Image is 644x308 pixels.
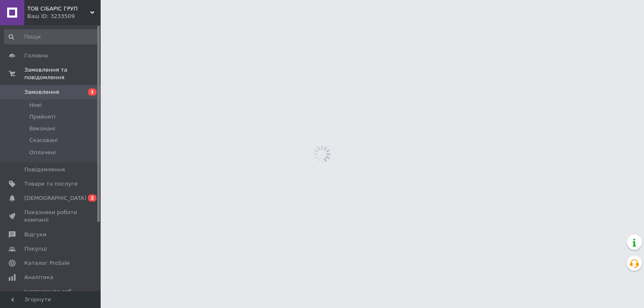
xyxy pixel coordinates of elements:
span: [DEMOGRAPHIC_DATA] [24,194,86,202]
span: Скасовані [29,137,58,144]
span: Головна [24,52,48,60]
span: Оплачені [29,149,56,156]
span: Замовлення [24,88,59,96]
span: Інструменти веб-майстра та SEO [24,288,78,303]
span: Показники роботи компанії [24,209,78,224]
span: Товари та послуги [24,180,78,188]
span: Каталог ProSale [24,259,70,267]
div: Ваш ID: 3233509 [27,13,101,20]
span: 1 [88,88,96,96]
input: Пошук [4,29,99,44]
span: Аналітика [24,274,53,281]
span: Виконані [29,125,55,132]
span: 2 [88,194,96,202]
span: Прийняті [29,113,55,121]
span: Повідомлення [24,166,65,173]
span: Нові [29,101,42,109]
span: Покупці [24,245,47,253]
span: Замовлення та повідомлення [24,66,101,81]
span: ТОВ СІБАРІС ГРУП [27,5,90,13]
span: Відгуки [24,231,46,238]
